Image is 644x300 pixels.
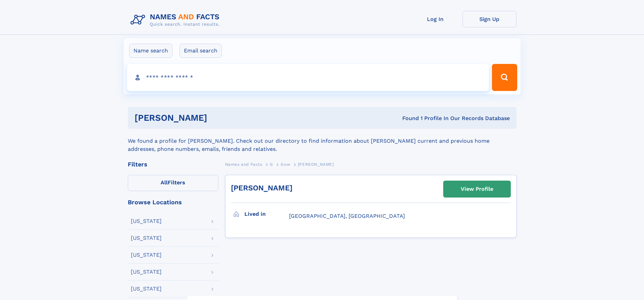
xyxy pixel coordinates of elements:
[128,175,218,191] label: Filters
[128,11,225,29] img: Logo Names and Facts
[135,114,305,122] h1: [PERSON_NAME]
[444,181,510,197] a: View Profile
[131,252,162,258] div: [US_STATE]
[281,162,290,167] span: Gow
[161,179,168,186] span: All
[492,64,517,91] button: Search Button
[408,11,462,27] a: Log In
[129,44,172,58] label: Name search
[128,199,218,205] div: Browse Locations
[270,162,273,167] span: G
[270,160,273,168] a: G
[180,44,222,58] label: Email search
[461,181,493,197] div: View Profile
[128,129,517,153] div: We found a profile for [PERSON_NAME]. Check out our directory to find information about [PERSON_N...
[231,184,292,192] a: [PERSON_NAME]
[131,286,162,292] div: [US_STATE]
[298,162,334,167] span: [PERSON_NAME]
[131,235,162,241] div: [US_STATE]
[462,11,517,27] a: Sign Up
[131,218,162,224] div: [US_STATE]
[127,64,489,91] input: search input
[225,160,262,168] a: Names and Facts
[128,161,218,167] div: Filters
[244,208,289,220] h3: Lived in
[281,160,290,168] a: Gow
[305,115,510,122] div: Found 1 Profile In Our Records Database
[131,269,162,275] div: [US_STATE]
[289,213,405,219] span: [GEOGRAPHIC_DATA], [GEOGRAPHIC_DATA]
